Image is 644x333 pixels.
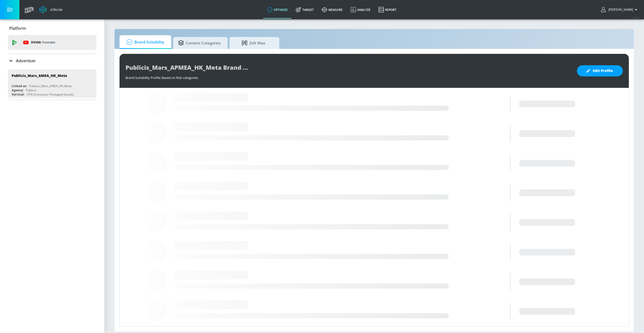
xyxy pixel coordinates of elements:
[263,1,292,19] a: optimize
[31,40,55,45] p: DV360:
[374,1,401,19] a: Report
[178,37,221,49] span: Content Categories
[12,73,67,78] div: Publicis_Mars_AMEA_HK_Meta
[9,26,26,31] p: Platform
[12,92,24,97] div: Vertical:
[48,7,62,12] div: Atrium
[8,54,96,68] div: Advertiser
[39,6,62,13] a: Atrium
[16,58,36,64] p: Advertiser
[318,1,347,19] a: measure
[292,1,318,19] a: Target
[632,16,639,19] span: v 4.28.0
[12,84,27,88] div: Linked as:
[8,69,96,98] div: Publicis_Mars_AMEA_HK_MetaLinked as:Publicis_Mars_AMEA_HK_MetaAgency:PublicisVertical:CPG (Consum...
[29,84,72,88] div: Publicis_Mars_AMEA_HK_Meta
[347,1,374,19] a: Analyze
[8,35,96,50] div: DV360: Youtube
[42,40,55,45] p: Youtube
[577,65,623,76] button: Edit Profile
[12,88,23,92] div: Agency:
[606,8,633,11] span: login as: shannon.belforti@zefr.com
[26,88,36,92] div: Publicis
[235,37,272,49] span: Zefr Max
[587,68,613,74] span: Edit Profile
[601,7,639,13] button: [PERSON_NAME]
[8,21,96,35] div: Platform
[125,73,572,80] div: Brand Suitability Profile: Based on Risk categories
[27,92,74,97] div: CPG (Consumer Packaged Goods)
[124,36,164,48] span: Brand Suitability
